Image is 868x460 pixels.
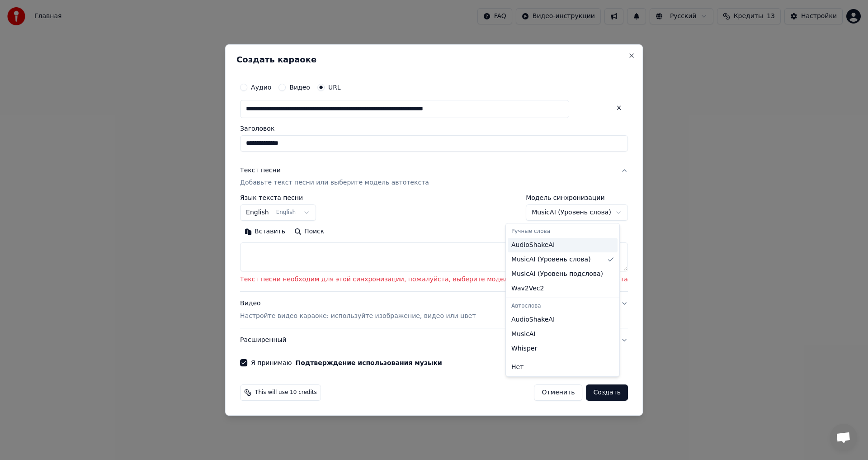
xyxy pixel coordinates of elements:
[511,315,555,324] span: AudioShakeAI
[511,284,544,293] span: Wav2Vec2
[511,330,536,339] span: MusicAI
[511,363,524,372] span: Нет
[508,225,618,238] div: Ручные слова
[511,255,591,264] span: MusicAI ( Уровень слова )
[511,344,537,353] span: Whisper
[508,300,618,313] div: Автослова
[511,241,555,250] span: AudioShakeAI
[511,270,603,279] span: MusicAI ( Уровень подслова )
